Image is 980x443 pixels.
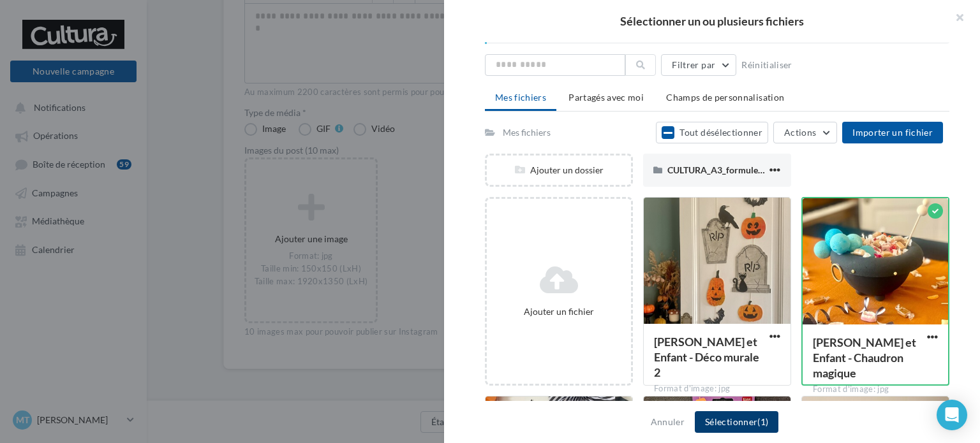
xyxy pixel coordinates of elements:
span: Eveil et Enfant - Chaudron magique [813,335,916,380]
h2: Sélectionner un ou plusieurs fichiers [464,15,960,27]
button: Réinitialiser [736,57,798,73]
div: Ajouter un dossier [487,164,631,177]
div: Mes fichiers [503,126,551,139]
span: Actions [784,127,816,138]
button: Importer un fichier [842,122,943,143]
button: Tout désélectionner [656,122,768,143]
div: Format d'image: jpg [813,384,938,395]
span: Importer un fichier [852,127,933,138]
button: Annuler [646,414,690,430]
div: Open Intercom Messenger [937,400,967,430]
span: Eveil et Enfant - Déco murale 2 [654,335,759,379]
span: Mes fichiers [495,92,546,103]
button: Sélectionner(1) [695,411,778,433]
button: Actions [773,122,837,143]
div: Format d'image: jpg [654,383,780,395]
span: Champs de personnalisation [666,92,784,103]
span: CULTURA_A3_formule_anniversaire_plongeoir1 (1) (1) [667,164,882,175]
div: Ajouter un fichier [492,305,626,318]
span: (1) [757,416,768,427]
span: Partagés avec moi [568,92,644,103]
button: Filtrer par [661,54,736,76]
